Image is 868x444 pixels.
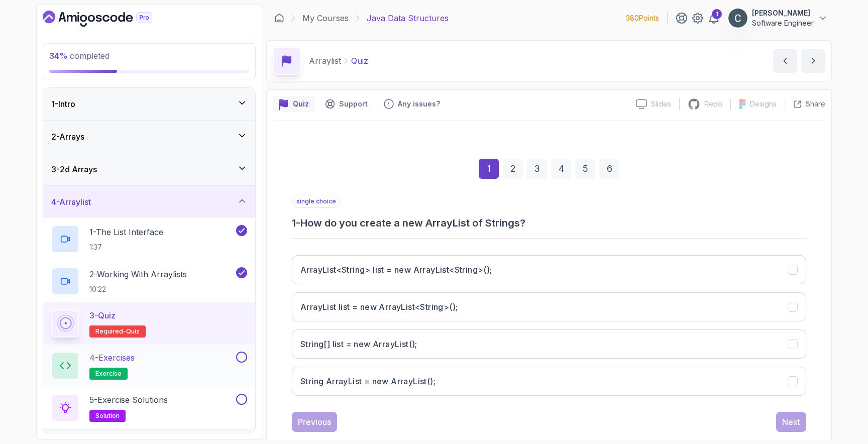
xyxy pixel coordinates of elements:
[752,8,814,18] p: [PERSON_NAME]
[51,394,247,422] button: 5-Exercise Solutionssolution
[773,49,797,73] button: previous content
[51,309,247,338] button: 3-QuizRequired-quiz
[292,195,341,208] p: single choice
[89,394,168,406] p: 5 - Exercise Solutions
[367,12,449,24] p: Java Data Structures
[302,12,349,24] a: My Courses
[274,13,284,23] a: Dashboard
[49,51,110,61] span: completed
[49,51,68,61] span: 34 %
[300,375,436,387] h3: String ArrayList = new ArrayList();
[626,13,659,23] p: 380 Points
[752,18,814,28] p: Software Engineer
[51,163,97,175] h3: 3 - 2d Arrays
[708,12,720,24] a: 1
[292,292,806,321] button: ArrayList list = new ArrayList<String>();
[527,159,547,179] div: 3
[292,367,806,396] button: String ArrayList = new ArrayList();
[43,11,175,27] a: Dashboard
[785,99,825,109] button: Share
[750,99,777,109] p: Designs
[309,55,341,67] p: Arraylist
[51,225,247,253] button: 1-The List Interface1:37
[89,242,163,252] p: 1:37
[89,268,187,280] p: 2 - Working With Arraylists
[551,159,571,179] div: 4
[319,96,374,112] button: Support button
[293,99,309,109] p: Quiz
[728,9,747,28] img: user profile image
[298,416,331,428] div: Previous
[292,412,337,432] button: Previous
[599,159,619,179] div: 6
[51,267,247,295] button: 2-Working With Arraylists10:22
[351,55,368,67] p: Quiz
[712,9,722,19] div: 1
[95,370,122,378] span: exercise
[651,99,671,109] p: Slides
[704,99,722,109] p: Repo
[479,159,499,179] div: 1
[43,121,255,153] button: 2-Arrays
[273,96,315,112] button: quiz button
[782,416,800,428] div: Next
[43,153,255,185] button: 3-2d Arrays
[51,352,247,380] button: 4-Exercisesexercise
[300,264,492,276] h3: ArrayList<String> list = new ArrayList<String>();
[51,98,75,110] h3: 1 - Intro
[126,327,140,336] span: quiz
[89,309,116,321] p: 3 - Quiz
[806,99,825,109] p: Share
[89,352,135,364] p: 4 - Exercises
[292,216,806,230] h3: 1 - How do you create a new ArrayList of Strings?
[95,327,126,336] span: Required-
[51,196,91,208] h3: 4 - Arraylist
[292,329,806,359] button: String[] list = new ArrayList();
[89,284,187,294] p: 10:22
[575,159,595,179] div: 5
[95,412,120,420] span: solution
[801,49,825,73] button: next content
[43,186,255,218] button: 4-Arraylist
[292,255,806,284] button: ArrayList<String> list = new ArrayList<String>();
[776,412,806,432] button: Next
[300,301,458,313] h3: ArrayList list = new ArrayList<String>();
[339,99,368,109] p: Support
[728,8,828,28] button: user profile image[PERSON_NAME]Software Engineer
[300,338,417,350] h3: String[] list = new ArrayList();
[503,159,523,179] div: 2
[398,99,440,109] p: Any issues?
[51,131,84,143] h3: 2 - Arrays
[378,96,446,112] button: Feedback button
[89,226,163,238] p: 1 - The List Interface
[43,88,255,120] button: 1-Intro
